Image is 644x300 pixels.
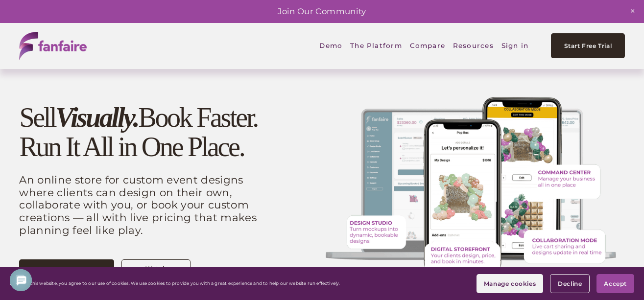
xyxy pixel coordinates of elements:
span: Accept [604,280,627,287]
a: folder dropdown [453,35,494,57]
button: Accept [596,274,634,293]
p: By using this website, you agree to our use of cookies. We use cookies to provide you with a grea... [10,281,340,286]
span: Manage cookies [484,280,536,287]
a: Start Free Trial [19,259,114,285]
h1: Sell Book Faster. Run It All in One Place. [19,103,267,162]
a: Sign in [501,35,529,57]
a: Watch Demo [121,259,191,285]
span: Resources [453,35,494,56]
img: fanfaire [19,32,87,60]
a: Demo [319,35,342,57]
span: Decline [558,280,582,287]
span: The Platform [350,35,402,56]
a: Start Free Trial [551,33,624,58]
p: An online store for custom event designs where clients can design on their own, collaborate with ... [19,174,267,237]
em: Visually. [55,102,138,133]
button: Decline [550,274,590,293]
button: Manage cookies [477,274,543,293]
a: folder dropdown [350,35,402,57]
a: Compare [410,35,446,57]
